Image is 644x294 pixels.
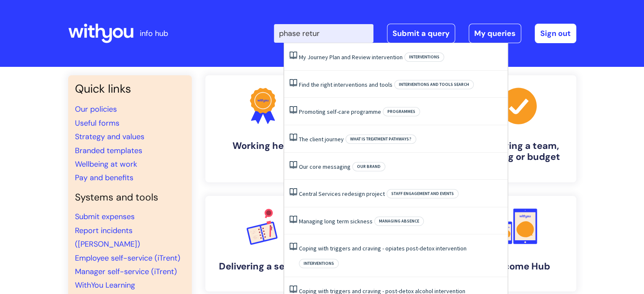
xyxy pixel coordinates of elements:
a: My queries [469,24,521,43]
a: Wellbeing at work [75,159,137,169]
div: | - [274,24,576,43]
a: Branded templates [75,146,142,156]
a: Report incidents ([PERSON_NAME]) [75,225,140,249]
a: Submit expenses [75,212,135,222]
span: Staff engagement and events [387,189,459,198]
h4: Welcome Hub [468,261,569,272]
a: Welcome Hub [461,196,576,291]
a: Coping with triggers and craving - opiates post-detox intervention [299,245,467,252]
h4: Delivering a service [212,261,314,272]
a: Submit a query [387,24,455,43]
a: The client journey [299,135,344,143]
input: Search [274,24,373,43]
a: Pay and benefits [75,173,133,183]
span: Interventions and tools search [394,80,474,89]
a: Promoting self-care programme [299,108,381,115]
span: Managing absence [374,217,424,226]
a: Delivering a service [205,196,321,291]
h4: Working here [212,140,314,151]
span: Our brand [352,162,385,171]
a: Find the right interventions and tools [299,81,392,88]
a: Employee self-service (iTrent) [75,253,180,263]
a: Sign out [535,24,576,43]
a: Our policies [75,104,117,114]
h3: Quick links [75,82,185,96]
span: What is Treatment Pathways? [345,135,416,144]
span: Interventions [299,259,339,268]
a: Our core messaging [299,163,351,170]
h4: Managing a team, building or budget [468,140,569,163]
a: Strategy and values [75,132,144,142]
a: Working here [205,75,321,182]
a: Managing a team, building or budget [461,75,576,182]
span: Programmes [383,107,420,116]
p: info hub [140,27,168,40]
a: Managing long term sickness [299,217,373,225]
h4: Systems and tools [75,192,185,203]
a: Useful forms [75,118,119,128]
a: My Journey Plan and Review intervention [299,53,403,61]
span: Interventions [404,52,444,62]
a: WithYou Learning [75,280,135,290]
a: Manager self-service (iTrent) [75,267,177,277]
a: Central Services redesign project [299,190,385,198]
